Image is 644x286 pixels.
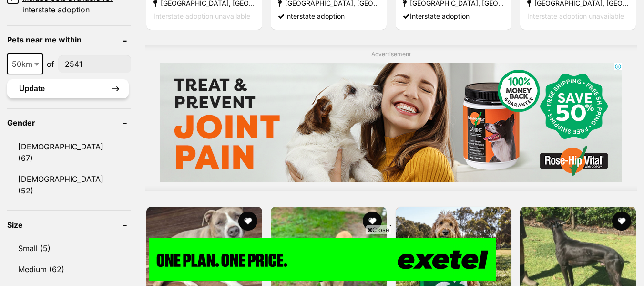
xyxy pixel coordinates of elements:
a: Small (5) [7,238,131,258]
div: Interstate adoption [403,10,504,22]
iframe: Advertisement [149,238,496,281]
span: 50km [8,57,42,71]
iframe: Advertisement [160,63,622,182]
header: Gender [7,118,131,127]
div: Advertisement [145,45,637,191]
span: Interstate adoption unavailable [153,12,250,20]
header: Size [7,221,131,229]
a: [DEMOGRAPHIC_DATA] (52) [7,169,131,201]
span: of [47,58,54,70]
input: postcode [58,55,131,73]
span: Interstate adoption unavailable [527,12,624,20]
button: favourite [612,212,631,231]
span: 50km [7,53,43,74]
div: Interstate adoption [278,10,379,22]
button: Update [7,79,129,98]
span: Close [366,225,391,234]
button: favourite [238,212,257,231]
a: [DEMOGRAPHIC_DATA] (67) [7,137,131,168]
button: favourite [363,212,382,231]
a: Medium (62) [7,259,131,279]
header: Pets near me within [7,35,131,44]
